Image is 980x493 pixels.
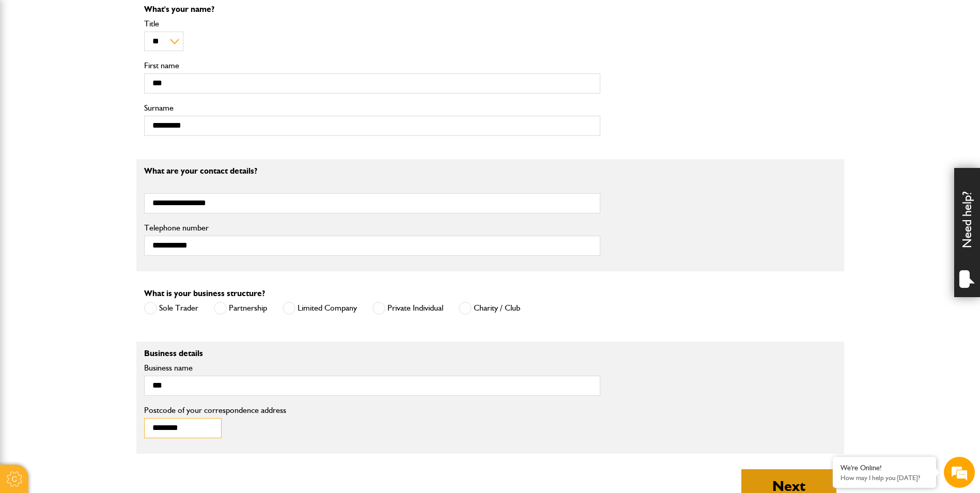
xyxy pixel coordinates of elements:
[144,349,600,358] p: Business details
[141,318,188,332] em: Start Chat
[144,364,600,372] label: Business name
[144,167,600,175] p: What are your contact details?
[13,126,189,149] input: Enter your email address
[13,96,189,118] input: Enter your last name
[954,168,980,297] div: Need help?
[54,58,174,71] div: Chat with us now
[144,224,600,232] label: Telephone number
[372,302,443,315] label: Private Individual
[13,157,189,179] input: Enter your phone number
[144,20,600,28] label: Title
[841,464,928,472] div: We're Online!
[144,104,600,112] label: Surname
[283,302,357,315] label: Limited Company
[18,57,43,72] img: d_20077148190_company_1631870298795_20077148190
[144,61,600,70] label: First name
[144,302,198,315] label: Sole Trader
[144,406,302,414] label: Postcode of your correspondence address
[459,302,520,315] label: Charity / Club
[144,5,600,13] p: What's your name?
[214,302,267,315] label: Partnership
[13,187,189,310] textarea: Type your message and hit 'Enter'
[841,474,928,482] p: How may I help you today?
[169,5,194,30] div: Minimize live chat window
[144,289,265,298] label: What is your business structure?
